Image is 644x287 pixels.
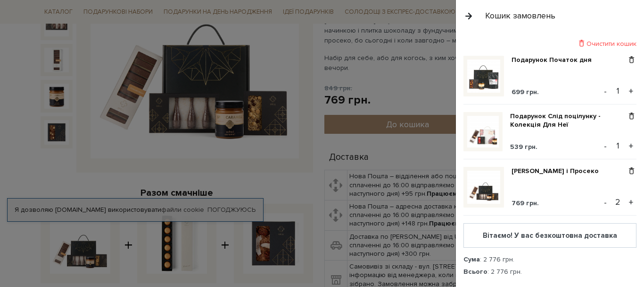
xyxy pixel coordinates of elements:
button: - [601,139,610,153]
div: : 2 776 грн. [463,255,636,264]
div: Очистити кошик [463,39,636,48]
button: - [601,84,610,98]
img: Подарунок Слід поцілунку - Колекція Для Неї [467,116,499,148]
button: + [626,139,636,153]
a: [PERSON_NAME] і Просеко [512,167,606,175]
a: Подарунок Слід поцілунку - Колекція Для Неї [510,112,627,129]
span: 699 грн. [512,88,539,96]
strong: Всього [463,268,487,276]
img: Подарунок Початок дня [467,60,500,93]
a: Подарунок Початок дня [512,56,599,64]
div: Вітаємо! У вас безкоштовна доставка [471,231,628,240]
span: 769 грн. [512,199,539,207]
div: : 2 776 грн. [463,268,636,276]
button: + [626,84,636,98]
strong: Сума [463,255,480,263]
button: + [626,195,636,209]
div: Кошик замовлень [485,10,555,21]
span: 539 грн. [510,143,537,151]
img: Подарунок Карамель і Просеко [467,171,500,204]
button: - [601,195,610,209]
